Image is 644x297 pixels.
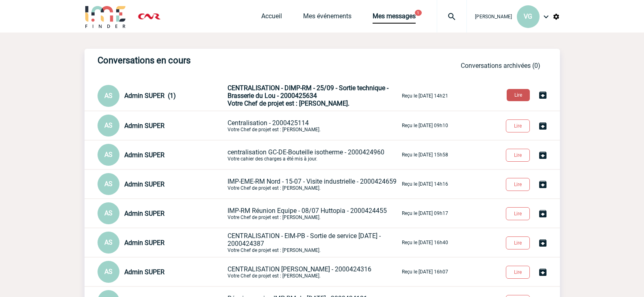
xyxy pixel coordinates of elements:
[506,236,530,249] button: Lire
[373,12,416,24] a: Mes messages
[98,261,226,283] div: Conversation privée : Client - Agence
[98,85,226,107] div: Conversation privée : Client - Agence
[538,150,548,160] img: Archiver la conversation
[228,178,400,191] p: Votre Chef de projet est : [PERSON_NAME].
[124,180,165,188] span: Admin SUPER
[228,84,388,100] span: CENTRALISATION - DIMP-RM - 25/09 - Sortie technique - Brasserie du Lou - 2000425634
[402,152,448,158] p: Reçu le [DATE] 15h58
[506,266,530,279] button: Lire
[124,268,165,276] span: Admin SUPER
[402,269,448,275] p: Reçu le [DATE] 16h07
[538,238,548,248] img: Archiver la conversation
[499,151,538,158] a: Lire
[402,93,448,99] p: Reçu le [DATE] 14h21
[499,121,538,129] a: Lire
[500,91,538,98] a: Lire
[499,180,538,188] a: Lire
[402,240,448,245] p: Reçu le [DATE] 16h40
[506,207,530,220] button: Lire
[98,180,448,187] a: AS Admin SUPER IMP-EME-RM Nord - 15-07 - Visite industrielle - 2000424659Votre Chef de projet est...
[98,121,448,129] a: AS Admin SUPER Centralisation - 2000425114Votre Chef de projet est : [PERSON_NAME]. Reçu le [DATE...
[98,115,226,137] div: Conversation privée : Client - Agence
[228,148,384,156] span: centralisation GC-DE-Bouteille isotherme - 2000424960
[402,181,448,187] p: Reçu le [DATE] 14h16
[402,123,448,128] p: Reçu le [DATE] 09h10
[104,151,113,158] span: AS
[104,180,113,188] span: AS
[415,10,422,16] button: 1
[124,122,165,130] span: Admin SUPER
[538,209,548,219] img: Archiver la conversation
[228,232,400,253] p: Votre Chef de projet est : [PERSON_NAME].
[499,268,538,275] a: Lire
[228,178,397,185] span: IMP-EME-RM Nord - 15-07 - Visite industrielle - 2000424659
[124,92,176,100] span: Admin SUPER (1)
[499,238,538,246] a: Lire
[98,232,226,254] div: Conversation privée : Client - Agence
[228,100,349,107] span: Votre Chef de projet est : [PERSON_NAME].
[104,92,113,100] span: AS
[461,62,540,69] a: Conversations archivées (0)
[124,239,165,247] span: Admin SUPER
[98,209,448,217] a: AS Admin SUPER IMP-RM Réunion Equipe - 08/07 Huttopia - 2000424455Votre Chef de projet est : [PER...
[228,119,400,132] p: Votre Chef de projet est : [PERSON_NAME].
[104,238,113,246] span: AS
[98,55,341,65] h3: Conversations en cours
[538,180,548,189] img: Archiver la conversation
[506,149,530,162] button: Lire
[506,178,530,191] button: Lire
[124,210,165,217] span: Admin SUPER
[507,89,530,101] button: Lire
[85,5,127,28] img: IME-Finder
[124,151,165,159] span: Admin SUPER
[228,148,400,162] p: Votre cahier des charges a été mis à jour.
[524,13,532,20] span: VG
[538,90,548,100] img: Archiver la conversation
[104,209,113,217] span: AS
[228,265,400,279] p: Votre Chef de projet est : [PERSON_NAME].
[538,267,548,277] img: Archiver la conversation
[98,91,448,99] a: AS Admin SUPER (1) CENTRALISATION - DIMP-RM - 25/09 - Sortie technique - Brasserie du Lou - 20004...
[228,119,309,127] span: Centralisation - 2000425114
[98,238,448,246] a: AS Admin SUPER CENTRALISATION - EIM-PB - Sortie de service [DATE] - 2000424387Votre Chef de proje...
[402,210,448,216] p: Reçu le [DATE] 09h17
[303,12,351,24] a: Mes événements
[228,207,400,220] p: Votre Chef de projet est : [PERSON_NAME].
[98,267,448,275] a: AS Admin SUPER CENTRALISATION [PERSON_NAME] - 2000424316Votre Chef de projet est : [PERSON_NAME]....
[98,202,226,224] div: Conversation privée : Client - Agence
[261,12,282,24] a: Accueil
[475,14,512,20] span: [PERSON_NAME]
[228,265,371,273] span: CENTRALISATION [PERSON_NAME] - 2000424316
[104,121,113,129] span: AS
[98,144,226,166] div: Conversation privée : Client - Agence
[104,268,113,275] span: AS
[538,121,548,131] img: Archiver la conversation
[228,207,387,215] span: IMP-RM Réunion Equipe - 08/07 Huttopia - 2000424455
[98,173,226,195] div: Conversation privée : Client - Agence
[228,232,381,247] span: CENTRALISATION - EIM-PB - Sortie de service [DATE] - 2000424387
[506,119,530,132] button: Lire
[98,150,448,158] a: AS Admin SUPER centralisation GC-DE-Bouteille isotherme - 2000424960Votre cahier des charges a ét...
[499,209,538,217] a: Lire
